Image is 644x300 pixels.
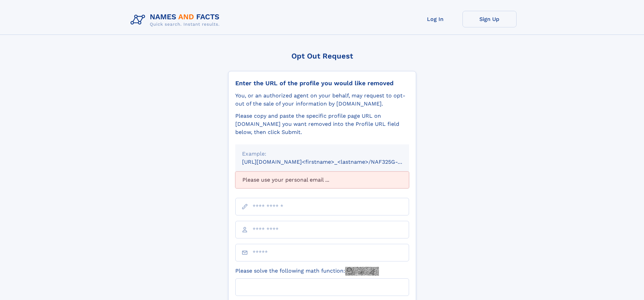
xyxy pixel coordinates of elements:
div: Enter the URL of the profile you would like removed [235,79,409,87]
a: Sign Up [462,11,517,27]
small: [URL][DOMAIN_NAME]<firstname>_<lastname>/NAF325G-xxxxxxxx [242,159,422,165]
a: Log In [408,11,462,27]
img: Logo Names and Facts [128,11,225,29]
div: Please copy and paste the specific profile page URL on [DOMAIN_NAME] you want removed into the Pr... [235,112,409,136]
label: Please solve the following math function: [235,267,379,276]
div: Example: [242,150,402,158]
div: You, or an authorized agent on your behalf, may request to opt-out of the sale of your informatio... [235,92,409,108]
div: Please use your personal email ... [235,171,409,188]
div: Opt Out Request [228,52,416,60]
